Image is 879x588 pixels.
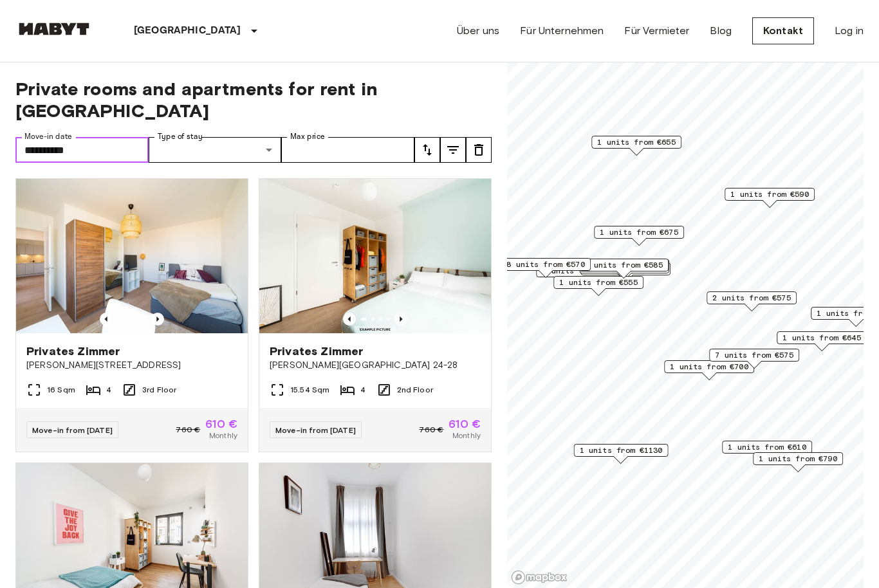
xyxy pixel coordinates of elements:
span: 1 units from €675 [600,226,678,238]
label: Move-in date [24,131,72,142]
button: tune [414,137,440,163]
div: Map marker [578,259,669,279]
a: Marketing picture of unit DE-01-09-008-02QPrevious imagePrevious imagePrivates Zimmer[PERSON_NAME... [259,178,492,452]
input: Choose date, selected date is 1 Oct 2025 [15,137,149,163]
span: 15.54 Sqm [290,384,329,396]
div: Map marker [664,360,754,380]
span: 7 units from €575 [715,349,793,361]
span: Move-in from [DATE] [32,425,113,435]
div: Map marker [594,226,684,246]
img: Habyt [15,23,93,35]
label: Max price [290,131,325,142]
button: Previous image [100,313,113,326]
span: Privates Zimmer [270,344,363,359]
a: Kontakt [752,17,814,44]
div: Map marker [574,444,669,464]
div: Map marker [753,452,843,472]
div: Map marker [553,276,643,296]
div: Map marker [591,136,681,156]
a: Über uns [457,23,499,39]
span: 760 € [419,424,443,436]
a: Mapbox logo [511,570,568,585]
div: Map marker [777,331,867,351]
span: Private rooms and apartments for rent in [GEOGRAPHIC_DATA] [15,78,492,122]
span: 16 Sqm [47,384,75,396]
span: Privates Zimmer [26,344,120,359]
a: Marketing picture of unit DE-01-007-006-04HFPrevious imagePrevious imagePrivates Zimmer[PERSON_NA... [15,178,248,452]
span: 4 [106,384,111,396]
span: 1 units from €610 [728,441,806,453]
span: 4 [360,384,365,396]
div: Map marker [707,291,797,311]
span: 4 units from €585 [584,259,663,271]
span: 1 units from €790 [759,453,837,464]
span: 1 units from €700 [670,361,748,372]
span: 3rd Floor [142,384,176,396]
span: 1 units from €655 [597,136,676,148]
span: [PERSON_NAME][STREET_ADDRESS] [26,359,237,372]
a: Blog [710,23,732,39]
img: Marketing picture of unit DE-01-09-008-02Q [259,179,491,333]
div: Map marker [725,188,815,208]
button: tune [466,137,492,163]
a: Für Unternehmen [520,23,604,39]
span: Move-in from [DATE] [275,425,356,435]
div: Map marker [722,441,812,461]
button: tune [440,137,466,163]
a: Für Vermieter [624,23,689,39]
span: Monthly [452,430,481,441]
span: 760 € [176,424,200,436]
span: Monthly [209,430,237,441]
span: 2nd Floor [397,384,433,396]
button: Previous image [151,313,164,326]
span: 1 units from €590 [730,188,809,200]
p: [GEOGRAPHIC_DATA] [134,23,241,39]
span: 610 € [449,418,481,430]
img: Marketing picture of unit DE-01-007-006-04HF [16,179,248,333]
span: 1 units from €555 [559,277,638,288]
label: Type of stay [158,131,203,142]
span: [PERSON_NAME][GEOGRAPHIC_DATA] 24-28 [270,359,481,372]
span: 2 units from €575 [712,292,791,304]
div: Map marker [501,258,591,278]
button: Previous image [343,313,356,326]
button: Previous image [394,313,407,326]
span: 1 units from €1130 [580,445,663,456]
span: 8 units from €570 [506,259,585,270]
a: Log in [835,23,864,39]
div: Map marker [709,349,799,369]
span: 1 units from €645 [782,332,861,344]
span: 610 € [205,418,237,430]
